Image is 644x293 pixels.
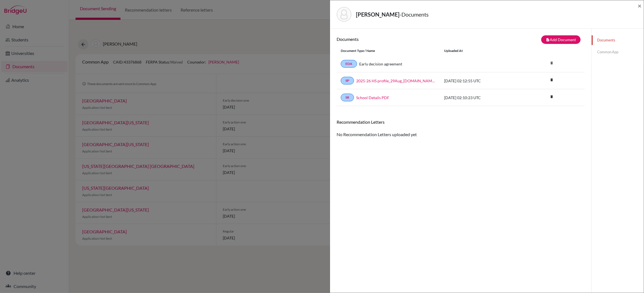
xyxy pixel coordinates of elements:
div: No Recommendation Letters uploaded yet [337,119,585,138]
a: School Details PDF [356,95,389,101]
h6: Recommendation Letters [337,119,585,125]
i: delete [548,93,556,101]
i: delete [548,76,556,84]
a: SP [341,77,354,85]
i: note_add [546,38,550,42]
button: note_addAdd Document [541,35,581,44]
div: Document Type / Name [337,48,440,53]
div: [DATE] 02:10:23 UTC [440,95,523,101]
i: delete [548,59,556,67]
a: SR [341,94,354,101]
div: [DATE] 02:12:55 UTC [440,78,523,84]
span: - Documents [399,11,429,18]
a: Common App [592,47,644,57]
a: Documents [592,35,644,45]
a: 2025-26 HS profile_29Aug_[DOMAIN_NAME]_wide [356,78,436,84]
a: delete [548,93,556,101]
strong: [PERSON_NAME] [356,11,399,18]
button: Close [638,2,642,9]
div: Uploaded at [440,48,523,53]
h6: Documents [337,36,461,42]
a: Early decision agreement [359,61,402,67]
a: delete [548,76,556,84]
a: EDA [341,60,357,68]
span: × [638,2,642,10]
